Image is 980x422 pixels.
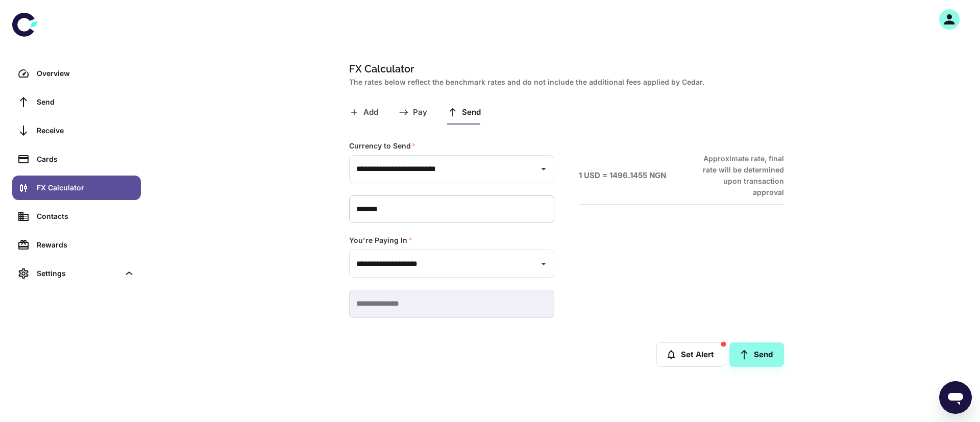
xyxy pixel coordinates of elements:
[37,268,119,279] div: Settings
[37,239,135,251] div: Rewards
[12,147,141,171] a: Cards
[363,108,378,117] span: Add
[729,342,784,367] button: Send
[413,108,427,117] span: Pay
[349,77,780,88] h2: The rates below reflect the benchmark rates and do not include the additional fees applied by Cedar.
[692,153,784,198] h6: Approximate rate, final rate will be determined upon transaction approval
[579,170,666,182] h6: 1 USD = 1496.1455 NGN
[349,61,780,77] h1: FX Calculator
[12,90,141,114] a: Send
[37,211,135,222] div: Contacts
[939,381,972,414] iframe: Button to launch messaging window
[12,61,141,86] a: Overview
[12,261,141,286] div: Settings
[12,176,141,200] a: FX Calculator
[349,141,416,151] label: Currency to Send
[37,182,135,193] div: FX Calculator
[37,96,135,108] div: Send
[349,235,412,245] label: You're Paying In
[37,125,135,136] div: Receive
[656,342,725,367] button: Set Alert
[12,118,141,143] a: Receive
[37,68,135,79] div: Overview
[12,204,141,229] a: Contacts
[536,162,551,176] button: Open
[12,233,141,257] a: Rewards
[536,257,551,271] button: Open
[37,154,135,165] div: Cards
[462,108,481,117] span: Send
